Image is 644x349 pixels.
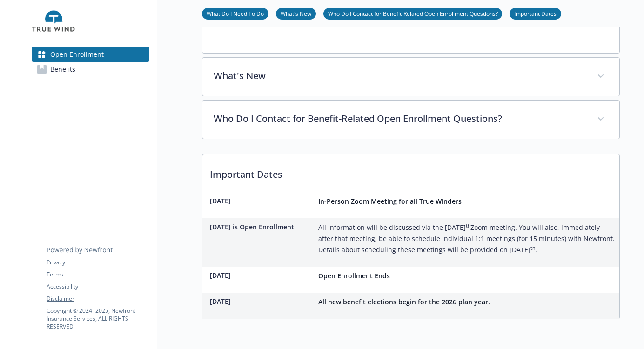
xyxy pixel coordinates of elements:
strong: Open Enrollment Ends [318,271,390,280]
a: Important Dates [510,9,561,18]
p: [DATE] [210,296,303,306]
p: Who Do I Contact for Benefit-Related Open Enrollment Questions? [214,112,586,126]
p: All information will be discussed via the [DATE] Zoom meeting. You will also, immediately after t... [318,222,616,255]
strong: All new benefit elections begin for the 2026 plan year. [318,297,490,306]
p: What's New [214,69,586,83]
a: Accessibility [47,282,149,291]
a: Open Enrollment [32,47,149,62]
a: What's New [276,9,316,18]
span: Benefits [50,62,75,77]
p: Copyright © 2024 - 2025 , Newfront Insurance Services, ALL RIGHTS RESERVED [47,307,149,330]
div: Who Do I Contact for Benefit-Related Open Enrollment Questions? [202,101,619,139]
a: Privacy [47,258,149,267]
p: [DATE] [210,270,303,280]
p: Important Dates [202,154,619,189]
div: What's New [202,58,619,96]
span: Open Enrollment [50,47,104,62]
p: [DATE] is Open Enrollment [210,222,303,232]
sup: th [466,222,470,229]
a: Terms [47,270,149,279]
sup: th [530,245,535,251]
a: What Do I Need To Do [202,9,268,18]
p: [DATE] [210,196,303,206]
a: Benefits [32,62,149,77]
a: Who Do I Contact for Benefit-Related Open Enrollment Questions? [323,9,502,18]
strong: In-Person Zoom Meeting for all True Winders [318,197,462,206]
a: Disclaimer [47,295,149,303]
